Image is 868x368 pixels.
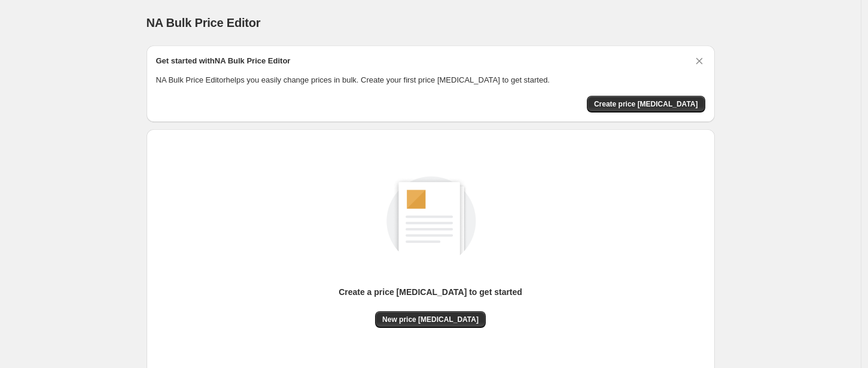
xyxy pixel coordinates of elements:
[375,311,486,328] button: New price [MEDICAL_DATA]
[339,286,522,298] p: Create a price [MEDICAL_DATA] to get started
[587,96,705,112] button: Create price change job
[156,74,705,86] p: NA Bulk Price Editor helps you easily change prices in bulk. Create your first price [MEDICAL_DAT...
[594,99,698,109] span: Create price [MEDICAL_DATA]
[382,315,479,324] span: New price [MEDICAL_DATA]
[693,55,705,67] button: Dismiss card
[156,55,291,67] h2: Get started with NA Bulk Price Editor
[147,16,261,29] span: NA Bulk Price Editor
